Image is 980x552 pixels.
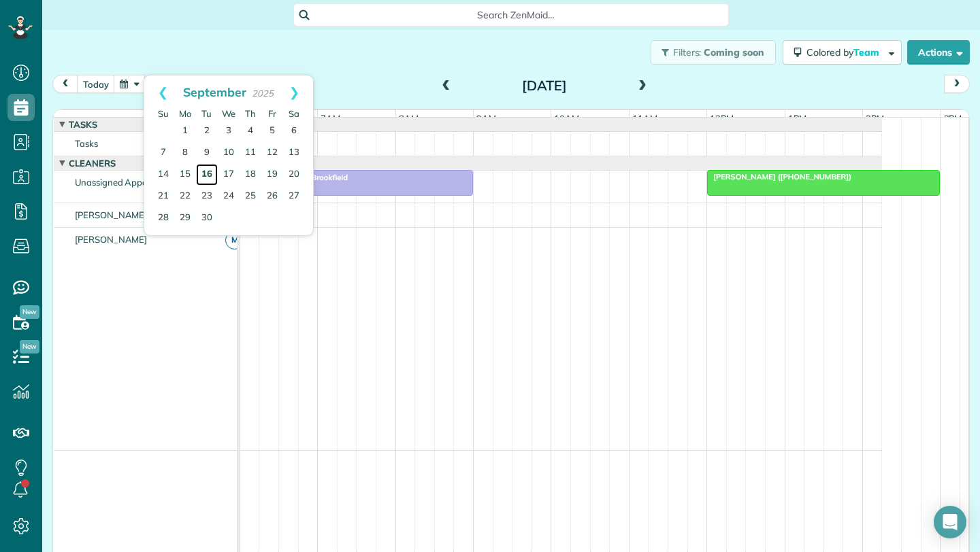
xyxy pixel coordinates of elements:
a: 14 [152,164,174,186]
a: 6 [283,120,305,142]
a: 8 [174,142,196,164]
span: Filters: [673,46,702,58]
a: 16 [196,164,218,186]
span: Monday [179,108,191,119]
a: 25 [240,186,261,207]
span: 1pm [785,113,809,124]
span: 12pm [707,113,736,124]
span: 3pm [941,113,965,124]
span: Saturday [289,108,299,119]
a: 19 [261,164,283,186]
span: Coming soon [704,46,765,58]
a: 7 [152,142,174,164]
button: Colored byTeam [783,40,902,65]
a: 13 [283,142,305,164]
a: 15 [174,164,196,186]
button: Actions [907,40,970,65]
a: 22 [174,186,196,207]
a: 23 [196,186,218,207]
a: 21 [152,186,174,207]
a: 12 [261,142,283,164]
a: 17 [218,164,240,186]
a: 2 [196,120,218,142]
span: [PERSON_NAME] [72,234,150,245]
span: 9am [474,113,499,124]
a: 4 [240,120,261,142]
span: Tuesday [201,108,212,119]
span: 8am [396,113,421,124]
span: Colored by [806,46,884,58]
span: 7am [318,113,343,124]
a: 11 [240,142,261,164]
button: prev [52,75,78,93]
span: Thursday [245,108,256,119]
span: Cleaners [66,158,118,169]
span: September [183,84,246,99]
span: Tasks [66,119,100,130]
a: 29 [174,207,196,229]
a: 28 [152,207,174,229]
span: [PERSON_NAME] ([PHONE_NUMBER]) [706,172,852,182]
button: next [944,75,970,93]
a: Prev [144,75,182,109]
a: 1 [174,120,196,142]
a: 9 [196,142,218,164]
a: 3 [218,120,240,142]
span: Sunday [158,108,169,119]
a: 18 [240,164,261,186]
span: Tasks [72,138,101,149]
span: 11am [630,113,660,124]
a: 30 [196,207,218,229]
span: New [20,305,39,319]
span: M [225,231,244,249]
div: Open Intercom Messenger [934,506,966,538]
span: 10am [551,113,582,124]
a: 5 [261,120,283,142]
a: 10 [218,142,240,164]
span: [PERSON_NAME] [72,209,150,220]
span: Wednesday [222,108,235,119]
h2: [DATE] [459,78,630,93]
span: Unassigned Appointments [72,177,186,188]
button: today [77,75,115,93]
span: Friday [268,108,276,119]
span: 2025 [252,88,274,99]
a: 27 [283,186,305,207]
a: 20 [283,164,305,186]
span: Team [853,46,881,58]
span: New [20,340,39,353]
span: 2pm [863,113,887,124]
a: 26 [261,186,283,207]
a: 24 [218,186,240,207]
a: Next [276,75,313,109]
